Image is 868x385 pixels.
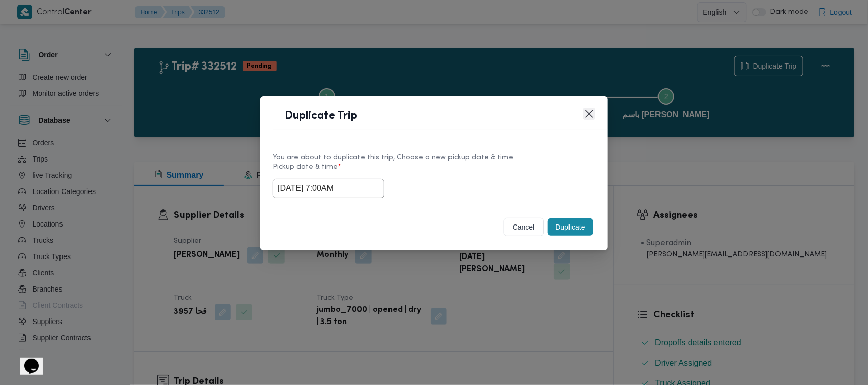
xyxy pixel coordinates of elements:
button: Duplicate [548,218,593,236]
label: Pickup date & time [273,163,595,179]
h1: Duplicate Trip [285,108,357,124]
button: cancel [504,218,544,236]
input: Choose date & time [273,179,384,198]
button: Closes this modal window [583,108,595,120]
div: You are about to duplicate this trip, Choose a new pickup date & time [273,152,595,163]
iframe: chat widget [10,344,43,375]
